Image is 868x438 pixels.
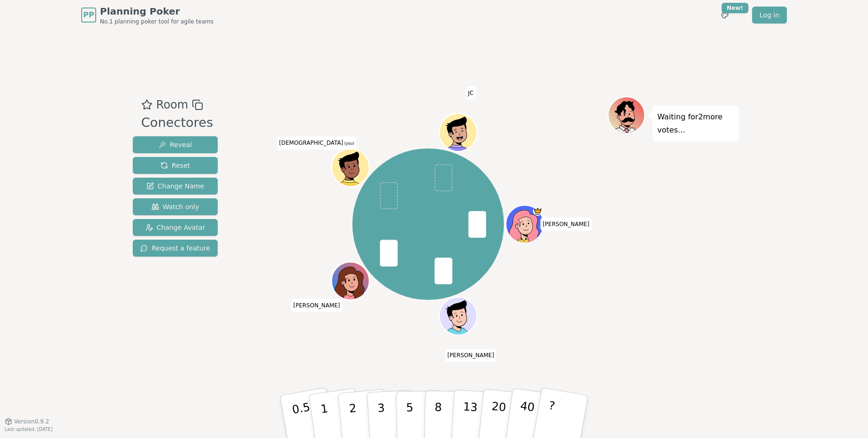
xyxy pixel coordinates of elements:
[81,5,213,25] a: PPPlanning PokerNo.1 planning poker tool for agile teams
[332,150,368,186] button: Click to change your avatar
[152,202,199,211] span: Watch only
[133,157,218,174] button: Reset
[156,96,188,113] span: Room
[133,198,218,215] button: Watch only
[100,18,213,25] span: No.1 planning poker tool for agile teams
[100,5,213,18] span: Planning Poker
[146,181,204,191] span: Change Name
[722,3,748,13] div: New!
[83,9,94,21] span: PP
[5,418,49,425] button: Version0.9.2
[159,140,192,149] span: Reveal
[141,113,213,133] div: Conectores
[752,7,787,23] a: Log in
[133,240,218,257] button: Request a feature
[465,86,476,100] span: Click to change your name
[140,243,210,253] span: Request a feature
[5,427,53,432] span: Last updated: [DATE]
[133,136,218,153] button: Reveal
[14,418,49,425] span: Version 0.9.2
[277,136,357,149] span: Click to change your name
[160,161,190,170] span: Reset
[141,96,152,113] button: Add as favourite
[445,349,496,362] span: Click to change your name
[533,206,542,216] span: Julio is the host
[716,7,733,23] button: New!
[145,223,206,232] span: Change Avatar
[540,218,592,231] span: Click to change your name
[133,219,218,236] button: Change Avatar
[291,299,343,312] span: Click to change your name
[133,178,218,195] button: Change Name
[343,141,354,146] span: (you)
[657,110,734,137] p: Waiting for 2 more votes...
